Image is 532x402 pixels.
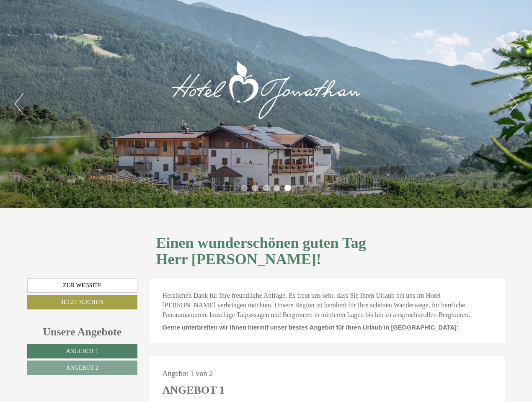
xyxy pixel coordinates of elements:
[156,235,499,268] h1: Einen wunderschönen guten Tag Herr [PERSON_NAME]!
[163,382,225,398] div: Angebot 1
[66,365,98,371] span: Angebot 2
[509,93,517,114] button: Next
[27,278,137,293] a: Zur Website
[66,348,98,354] span: Angebot 1
[163,291,493,320] p: Herzlichen Dank für Ihre freundliche Anfrage. Es freut uns sehr, dass Sie Ihren Urlaub bei uns im...
[163,324,459,331] span: Gerne unterbreiten wir Ihnen hiermit unser bestes Angebot für Ihren Urlaub in [GEOGRAPHIC_DATA]:
[15,93,23,114] button: Previous
[163,369,213,378] span: Angebot 1 von 2
[27,295,137,309] a: Jetzt buchen
[27,324,137,340] div: Unsere Angebote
